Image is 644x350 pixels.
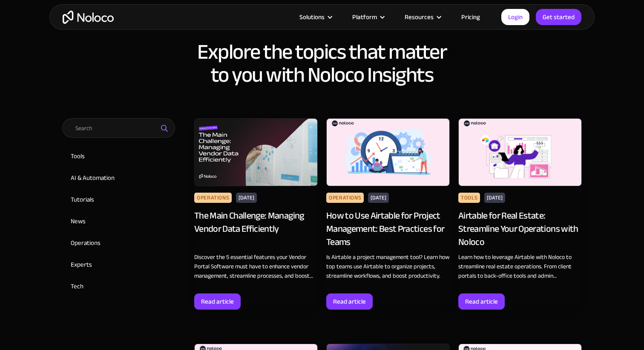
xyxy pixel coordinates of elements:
[394,11,451,23] div: Resources
[62,118,186,296] form: Email Form 2
[458,118,582,310] a: Tools[DATE]Airtable for Real Estate: Streamline Your Operations with NolocoLearn how to leverage ...
[194,118,318,310] a: The Main Challenge: Managing Vendor Data EfficientlyOperations[DATE]The Main Challenge: Managing ...
[194,193,232,203] div: Operations
[501,9,529,25] a: Login
[536,9,581,25] a: Get started
[58,40,586,86] h2: Explore the topics that matter to you with Noloco Insights
[326,209,450,248] div: How to Use Airtable for Project Management: Best Practices for Teams
[289,11,342,23] div: Solutions
[368,193,389,203] div: [DATE]
[194,209,318,248] div: The Main Challenge: Managing Vendor Data Efficiently
[236,193,257,203] div: [DATE]
[326,253,450,281] div: Is Airtable a project management tool? Learn how top teams use Airtable to organize projects, str...
[458,193,480,203] div: Tools
[458,209,582,248] div: Airtable for Real Estate: Streamline Your Operations with Noloco
[326,118,450,310] a: Operations[DATE]How to Use Airtable for Project Management: Best Practices for TeamsIs Airtable a...
[465,296,498,307] div: Read article
[326,193,364,203] div: Operations
[405,11,434,23] div: Resources
[194,253,318,281] div: Discover the 5 essential features your Vendor Portal Software must have to enhance vendor managem...
[333,296,366,307] div: Read article
[484,193,505,203] div: [DATE]
[201,296,234,307] div: Read article
[458,253,582,281] div: Learn how to leverage Airtable with Noloco to streamline real estate operations. From client port...
[342,11,394,23] div: Platform
[194,118,318,186] img: The Main Challenge: Managing Vendor Data Efficiently
[63,11,114,24] a: home
[62,118,175,138] input: Search
[352,11,377,23] div: Platform
[299,11,325,23] div: Solutions
[451,11,491,23] a: Pricing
